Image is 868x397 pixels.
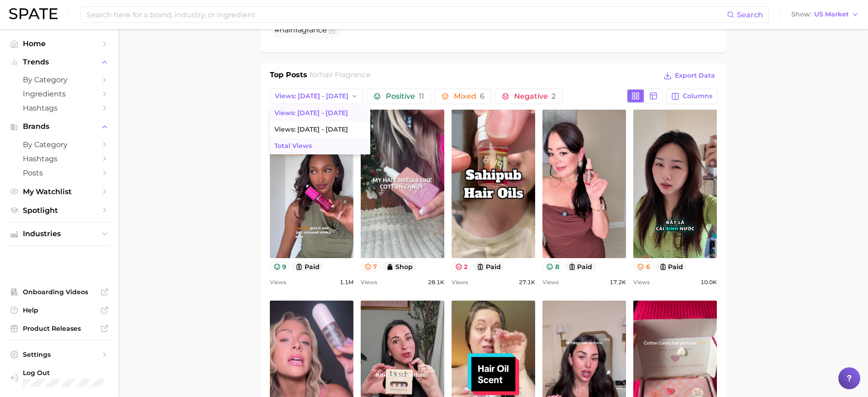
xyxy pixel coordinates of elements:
h2: for [310,69,371,83]
span: Negative [514,93,556,100]
button: Columns [666,89,717,104]
ul: Views: [DATE] - [DATE] [270,105,370,154]
button: Flag as miscategorized or irrelevant [329,26,336,34]
span: Views: [DATE] - [DATE] [274,109,348,117]
span: 28.1k [428,277,444,288]
a: Hashtags [7,101,111,115]
span: Views [361,277,377,288]
a: by Category [7,73,111,87]
span: Log Out [23,369,104,377]
button: 8 [542,262,563,271]
span: Views [452,277,468,288]
span: My Watchlist [23,187,96,196]
span: 17.2k [610,277,626,288]
span: 1.1m [340,277,353,288]
span: by Category [23,75,96,84]
button: 6 [633,262,654,271]
span: Home [23,39,96,48]
span: 11 [419,92,424,101]
a: My Watchlist [7,185,111,199]
span: Brands [23,122,96,131]
button: paid [292,262,323,271]
span: Help [23,306,96,314]
button: Industries [7,227,111,241]
span: 2 [552,92,556,101]
span: Search [737,11,763,19]
a: Settings [7,348,111,361]
button: 2 [452,262,472,271]
input: Search here for a brand, industry, or ingredient [86,7,727,22]
img: SPATE [9,8,58,19]
span: Mixed [454,93,484,100]
span: Ingredients [23,90,96,98]
span: Views: [DATE] - [DATE] [274,126,348,133]
a: Spotlight [7,203,111,217]
button: Views: [DATE] - [DATE] [270,89,363,104]
span: fragrance [293,26,327,34]
span: Views [542,277,559,288]
span: by Category [23,140,96,149]
span: Views [633,277,650,288]
button: 7 [361,262,381,271]
span: Columns [683,92,712,100]
span: Trends [23,58,96,66]
span: Product Releases [23,324,96,333]
a: Onboarding Videos [7,285,111,299]
button: shop [383,262,416,271]
span: hair [279,26,293,34]
a: Hashtags [7,152,111,166]
span: Posts [23,169,96,177]
a: Ingredients [7,87,111,101]
a: Posts [7,166,111,180]
button: ShowUS Market [789,9,861,21]
span: Industries [23,230,96,238]
button: Trends [7,55,111,69]
button: paid [565,262,596,271]
span: US Market [814,12,849,17]
a: Help [7,303,111,317]
button: Brands [7,120,111,133]
button: paid [473,262,505,271]
button: 9 [270,262,290,271]
span: # [274,26,327,34]
button: paid [656,262,687,271]
button: Export Data [661,69,717,82]
span: Total Views [274,142,312,150]
h1: Top Posts [270,69,307,83]
span: Export Data [675,72,715,79]
span: Onboarding Videos [23,288,96,296]
span: 27.1k [519,277,535,288]
span: Positive [386,93,424,100]
span: Hashtags [23,154,96,163]
span: Spotlight [23,206,96,215]
span: Views [270,277,286,288]
span: hair fragrance [319,70,371,79]
span: Views: [DATE] - [DATE] [275,92,348,100]
a: Log out. Currently logged in with e-mail cyndi.hua@unilever.com. [7,366,111,390]
a: by Category [7,138,111,152]
a: Product Releases [7,322,111,335]
span: 10.0k [700,277,717,288]
span: Settings [23,350,96,359]
span: Hashtags [23,104,96,112]
span: Show [791,12,811,17]
span: 6 [480,92,484,101]
a: Home [7,37,111,51]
